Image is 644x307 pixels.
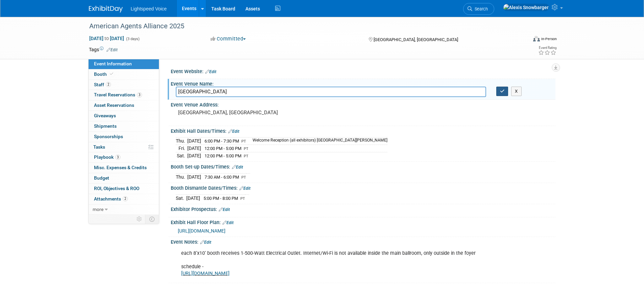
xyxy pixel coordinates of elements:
[94,61,132,66] span: Event Information
[171,237,555,246] div: Event Notes:
[187,173,201,180] td: [DATE]
[89,6,123,12] img: ExhibitDay
[533,36,540,41] img: Format-Inperson.png
[241,175,246,180] span: PT
[187,145,201,152] td: [DATE]
[244,147,248,151] span: PT
[115,155,120,160] span: 3
[511,87,522,96] button: X
[94,71,115,77] span: Booth
[205,69,216,74] a: Edit
[89,152,159,162] a: Playbook3
[181,271,230,276] a: [URL][DOMAIN_NAME]
[538,46,556,50] div: Event Rating
[89,80,159,90] a: Staff2
[171,79,555,87] div: Event Venue Name:
[487,35,557,45] div: Event Format
[187,137,201,145] td: [DATE]
[222,220,234,225] a: Edit
[89,142,159,152] a: Tasks
[89,173,159,183] a: Budget
[205,153,241,158] span: 12:00 PM - 5:00 PM
[176,173,187,180] td: Thu.
[219,207,230,212] a: Edit
[176,137,187,145] td: Thu.
[89,132,159,142] a: Sponsorships
[176,194,186,202] td: Sat.
[241,139,246,144] span: PT
[89,59,159,69] a: Event Information
[89,194,159,204] a: Attachments2
[171,162,555,171] div: Booth Set-up Dates/Times:
[205,139,239,144] span: 6:00 PM - 7:30 PM
[89,100,159,111] a: Asset Reservations
[171,100,555,108] div: Event Venue Address:
[178,110,324,116] pre: [GEOGRAPHIC_DATA], [GEOGRAPHIC_DATA]
[171,204,555,213] div: Exhibitor Prospectus:
[541,36,557,41] div: In-Person
[125,37,140,41] span: (3 days)
[94,113,116,118] span: Giveaways
[200,240,211,245] a: Edit
[94,186,139,191] span: ROI, Objectives & ROO
[137,92,142,97] span: 3
[205,146,241,151] span: 12:00 PM - 5:00 PM
[94,82,111,87] span: Staff
[89,90,159,100] a: Travel Reservations3
[89,35,124,41] span: [DATE] [DATE]
[204,196,238,201] span: 5:00 PM - 8:00 PM
[89,205,159,215] a: more
[176,145,187,152] td: Fri.
[93,207,103,212] span: more
[171,217,555,226] div: Exhibit Hall Floor Plan:
[145,215,159,223] td: Toggle Event Tabs
[131,6,167,11] span: Lightspeed Voice
[244,154,248,158] span: PT
[89,121,159,131] a: Shipments
[89,69,159,80] a: Booth
[248,137,387,145] td: Welcome Reception (all exhibitors) [GEOGRAPHIC_DATA][PERSON_NAME]
[472,6,488,11] span: Search
[463,3,494,15] a: Search
[178,228,225,234] a: [URL][DOMAIN_NAME]
[94,123,117,129] span: Shipments
[93,144,105,150] span: Tasks
[110,72,113,76] i: Booth reservation complete
[208,35,248,42] button: Committed
[94,175,109,181] span: Budget
[94,154,120,160] span: Playbook
[187,152,201,159] td: [DATE]
[176,152,187,159] td: Sat.
[89,163,159,173] a: Misc. Expenses & Credits
[89,111,159,121] a: Giveaways
[103,36,110,41] span: to
[89,184,159,194] a: ROI, Objectives & ROO
[171,126,555,135] div: Exhibit Hall Dates/Times:
[186,194,200,202] td: [DATE]
[228,129,239,134] a: Edit
[94,92,142,97] span: Travel Reservations
[94,134,123,139] span: Sponsorships
[94,196,128,202] span: Attachments
[240,196,245,201] span: PT
[89,46,118,53] td: Tags
[171,183,555,192] div: Booth Dismantle Dates/Times:
[94,102,134,108] span: Asset Reservations
[106,48,118,52] a: Edit
[87,20,517,32] div: American Agents Alliance 2025
[134,215,145,223] td: Personalize Event Tab Strip
[232,165,243,170] a: Edit
[374,37,458,42] span: [GEOGRAPHIC_DATA], [GEOGRAPHIC_DATA]
[205,175,239,180] span: 7:30 AM - 6:00 PM
[176,247,481,280] div: each 8’x10’ booth receives 1-500-Watt Electrical Outlet. Internet/Wi-Fi is not available inside t...
[123,196,128,201] span: 2
[239,186,251,191] a: Edit
[94,165,147,170] span: Misc. Expenses & Credits
[171,66,555,75] div: Event Website:
[106,82,111,87] span: 2
[503,4,549,11] img: Alexis Snowbarger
